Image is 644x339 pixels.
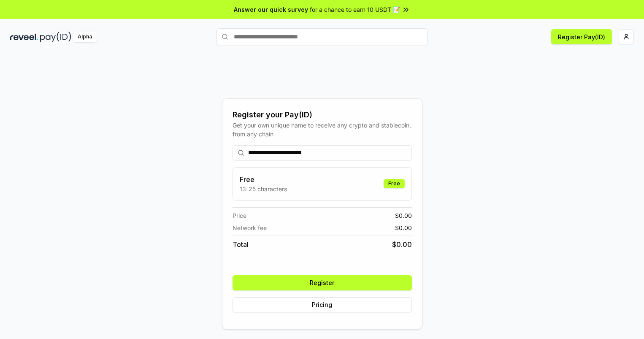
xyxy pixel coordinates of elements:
[234,5,308,14] span: Answer our quick survey
[392,239,412,250] span: $ 0.00
[233,223,267,232] span: Network fee
[233,121,412,138] div: Get your own unique name to receive any crypto and stablecoin, from any chain
[233,211,246,220] span: Price
[395,223,412,232] span: $ 0.00
[240,174,287,184] h3: Free
[10,32,38,42] img: reveel_dark
[240,184,287,193] p: 13-25 characters
[233,275,412,290] button: Register
[233,297,412,312] button: Pricing
[384,179,405,188] div: Free
[233,239,249,250] span: Total
[551,29,612,44] button: Register Pay(ID)
[233,109,412,121] div: Register your Pay(ID)
[310,5,400,14] span: for a chance to earn 10 USDT 📝
[40,32,71,42] img: pay_id
[395,211,412,220] span: $ 0.00
[73,32,97,42] div: Alpha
